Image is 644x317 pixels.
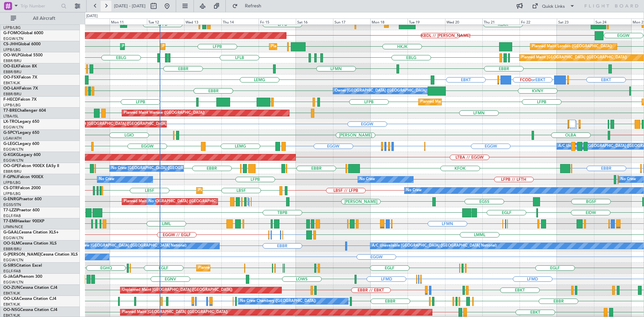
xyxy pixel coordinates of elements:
[3,98,18,102] span: F-HECD
[3,142,18,146] span: G-LEGC
[3,269,21,274] a: EGLF/FAB
[3,208,17,212] span: T7-LZZI
[229,1,269,11] button: Refresh
[57,119,167,129] div: Unplanned Maint [GEOGRAPHIC_DATA] ([GEOGRAPHIC_DATA])
[122,42,228,52] div: Planned Maint [GEOGRAPHIC_DATA] ([GEOGRAPHIC_DATA])
[74,241,186,251] div: No Crew [GEOGRAPHIC_DATA] ([GEOGRAPHIC_DATA] National)
[110,18,147,24] div: Mon 11
[124,108,205,118] div: Planned Maint Warsaw ([GEOGRAPHIC_DATA])
[147,18,184,24] div: Tue 12
[3,297,56,301] a: OO-LXACessna Citation CJ4
[3,175,18,179] span: F-GPNJ
[149,197,164,207] div: No Crew
[3,180,21,185] a: LFPB/LBG
[333,18,370,24] div: Sun 17
[3,120,39,124] a: LX-TROLegacy 650
[3,291,20,296] a: EBKT/KJK
[3,47,21,52] a: LFPB/LBG
[3,42,41,46] a: CS-JHHGlobal 6000
[594,18,631,24] div: Sun 24
[3,230,19,234] span: G-GAAL
[3,242,19,246] span: OO-SLM
[3,275,19,279] span: G-JAGA
[3,131,18,135] span: G-SPCY
[3,75,19,80] span: OO-FSX
[3,42,18,46] span: CS-JHH
[3,219,16,223] span: T7-EMI
[3,280,23,285] a: EGGW/LTN
[3,191,21,196] a: LFPB/LBG
[3,197,42,201] a: G-ENRGPraetor 600
[532,42,612,52] div: Planned Maint London ([GEOGRAPHIC_DATA])
[482,18,520,24] div: Thu 21
[3,153,41,157] a: G-KGKGLegacy 600
[7,13,73,24] button: All Aircraft
[3,92,21,97] a: EBBR/BRU
[3,98,37,102] a: F-HECDFalcon 7X
[445,18,482,24] div: Wed 20
[3,103,21,108] a: LFPB/LBG
[3,109,17,113] span: T7-BRE
[420,97,526,107] div: Planned Maint [GEOGRAPHIC_DATA] ([GEOGRAPHIC_DATA])
[99,174,114,184] div: No Crew
[3,87,19,91] span: OO-LAH
[3,31,20,35] span: G-FOMO
[3,36,23,41] a: EGGW/LTN
[3,286,57,290] a: OO-ZUNCessna Citation CJ4
[3,230,59,234] a: G-GAALCessna Citation XLS+
[3,202,21,207] a: EGSS/STN
[111,163,224,173] div: No Crew [GEOGRAPHIC_DATA] ([GEOGRAPHIC_DATA] National)
[3,302,20,307] a: EBKT/KJK
[360,174,375,184] div: No Crew
[335,86,443,96] div: Owner [GEOGRAPHIC_DATA] ([GEOGRAPHIC_DATA] National)
[3,253,41,257] span: G-[PERSON_NAME]
[3,235,23,241] a: EGGW/LTN
[3,131,39,135] a: G-SPCYLegacy 650
[17,16,71,21] span: All Aircraft
[198,186,232,196] div: Planned Maint Sofia
[184,18,221,24] div: Wed 13
[3,247,21,252] a: EBBR/BRU
[3,109,46,113] a: T7-BREChallenger 604
[3,242,57,246] a: OO-SLMCessna Citation XLS
[3,275,42,279] a: G-JAGAPhenom 300
[520,18,557,24] div: Fri 22
[406,186,422,196] div: No Crew
[3,213,21,218] a: EGLF/FAB
[198,263,304,273] div: Planned Maint [GEOGRAPHIC_DATA] ([GEOGRAPHIC_DATA])
[408,18,445,24] div: Tue 19
[3,125,23,130] a: EGGW/LTN
[3,297,19,301] span: OO-LXA
[3,81,20,86] a: EBKT/KJK
[3,286,20,290] span: OO-ZUN
[72,18,109,24] div: Sun 10
[3,64,18,68] span: OO-ELK
[3,153,19,157] span: G-KGKG
[3,186,41,190] a: CS-DTRFalcon 2000
[3,186,18,190] span: CS-DTR
[114,3,146,9] span: [DATE] - [DATE]
[370,18,408,24] div: Mon 18
[3,197,19,201] span: G-ENRG
[3,208,40,212] a: T7-LZZIPraetor 600
[271,42,377,52] div: Planned Maint [GEOGRAPHIC_DATA] ([GEOGRAPHIC_DATA])
[3,308,57,312] a: OO-NSGCessna Citation CJ4
[3,31,43,35] a: G-FOMOGlobal 6000
[529,1,578,11] button: Quick Links
[3,158,23,163] a: EGGW/LTN
[122,285,232,295] div: Unplanned Maint [GEOGRAPHIC_DATA] ([GEOGRAPHIC_DATA])
[521,53,627,63] div: Planned Maint [GEOGRAPHIC_DATA] ([GEOGRAPHIC_DATA])
[3,75,37,80] a: OO-FSXFalcon 7X
[221,18,259,24] div: Thu 14
[3,147,23,152] a: EGGW/LTN
[3,142,39,146] a: G-LEGCLegacy 600
[3,25,21,30] a: LFPB/LBG
[3,164,19,168] span: OO-GPE
[372,241,497,251] div: A/C Unavailable [GEOGRAPHIC_DATA] ([GEOGRAPHIC_DATA] National)
[3,224,23,229] a: LFMN/NCE
[3,264,16,268] span: G-SIRS
[3,164,59,168] a: OO-GPEFalcon 900EX EASy II
[3,87,38,91] a: OO-LAHFalcon 7X
[124,197,229,207] div: Planned Maint [GEOGRAPHIC_DATA] ([GEOGRAPHIC_DATA])
[3,258,23,263] a: EGGW/LTN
